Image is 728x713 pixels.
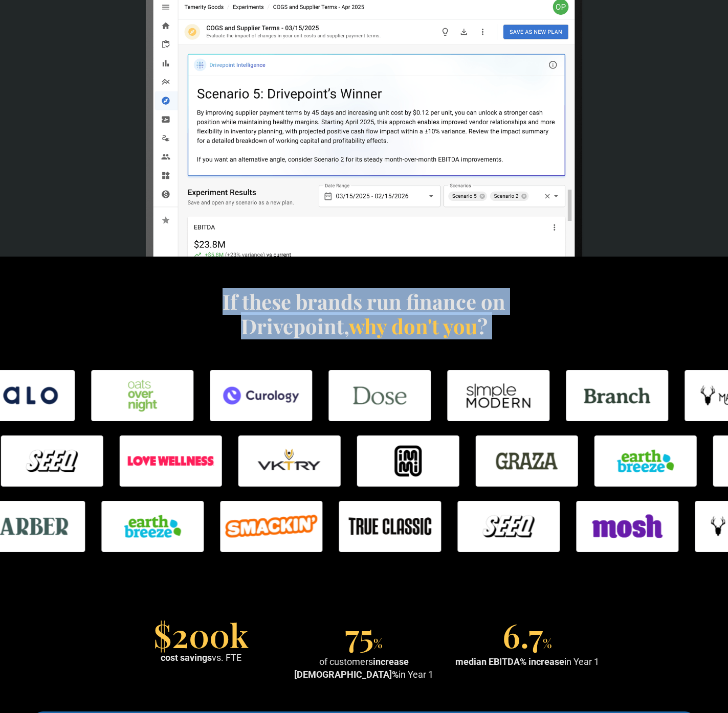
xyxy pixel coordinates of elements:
[286,655,442,681] div: of customers in Year 1
[349,312,477,339] span: why don't you
[373,635,383,651] span: %
[161,652,212,663] strong: cost savings
[345,613,373,656] span: 75
[543,635,552,651] span: %
[455,655,599,668] div: in Year 1
[153,623,249,647] div: $200k
[455,656,564,667] strong: median EBITDA% increase
[502,613,543,656] span: 6.7
[161,651,241,664] div: vs. FTE
[217,289,511,338] h4: If these brands run finance on Drivepoint, ?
